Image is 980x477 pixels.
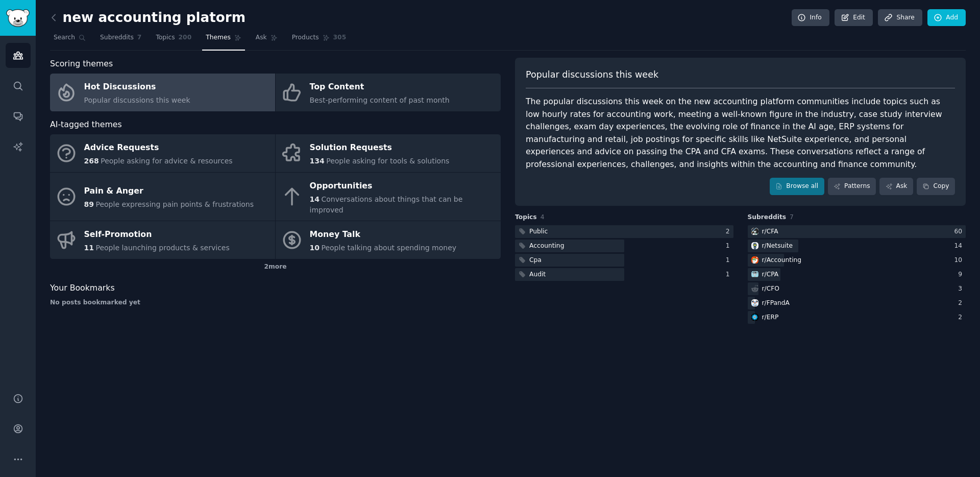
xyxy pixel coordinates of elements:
a: Accountingr/Accounting10 [748,254,966,267]
span: Subreddits [100,33,134,42]
a: Add [927,9,966,27]
span: Topics [156,33,175,42]
div: Opportunities [310,178,496,194]
div: Top Content [310,79,450,96]
img: GummySearch logo [6,9,30,27]
div: r/ Netsuite [762,242,793,251]
h2: new accounting platorm [50,10,246,26]
span: 134 [310,157,325,165]
span: Subreddits [748,213,787,222]
a: Cpa1 [515,254,733,267]
span: Your Bookmarks [50,282,115,295]
a: Public2 [515,225,733,238]
span: Conversations about things that can be improved [310,195,463,214]
span: People talking about spending money [321,244,456,252]
span: Popular discussions this week [84,96,190,104]
div: 1 [726,270,733,279]
img: CPA [751,271,758,278]
span: Best-performing content of past month [310,96,450,104]
div: r/ CPA [762,270,779,279]
a: Products305 [288,30,350,51]
div: r/ ERP [762,313,779,322]
div: 1 [726,256,733,265]
div: Public [529,227,548,236]
div: 2 [958,313,966,322]
a: FPandAr/FPandA2 [748,297,966,309]
div: r/ FPandA [762,299,790,308]
span: AI-tagged themes [50,118,122,131]
img: ERP [751,314,758,321]
span: Search [54,33,75,42]
span: 14 [310,195,320,203]
a: Edit [835,9,873,27]
a: Audit1 [515,268,733,281]
a: Info [792,9,829,27]
div: 10 [954,256,966,265]
div: r/ CFO [762,284,779,294]
img: Accounting [751,256,758,264]
a: Pain & Anger89People expressing pain points & frustrations [50,173,275,221]
a: Opportunities14Conversations about things that can be improved [276,173,501,221]
img: FPandA [751,299,758,306]
a: Accounting1 [515,240,733,252]
span: 7 [790,213,794,221]
a: Themes [202,30,245,51]
span: 7 [137,33,142,42]
div: No posts bookmarked yet [50,298,501,307]
span: 305 [333,33,347,42]
a: Top ContentBest-performing content of past month [276,74,501,111]
div: The popular discussions this week on the new accounting platform communities include topics such ... [526,96,955,171]
span: Scoring themes [50,58,113,70]
span: People launching products & services [95,244,229,252]
a: Topics200 [152,30,195,51]
a: CFAr/CFA60 [748,225,966,238]
span: 200 [179,33,192,42]
a: Ask [879,178,913,195]
span: 268 [84,157,99,165]
span: Popular discussions this week [526,68,658,81]
span: 10 [310,244,320,252]
a: r/CFO3 [748,282,966,295]
div: Audit [529,270,546,279]
span: People asking for tools & solutions [326,157,449,165]
div: r/ CFA [762,227,778,236]
div: 3 [958,284,966,294]
div: 2 [726,227,733,236]
a: Search [50,30,89,51]
div: 14 [954,242,966,251]
span: 11 [84,244,94,252]
a: Share [878,9,922,27]
div: 2 more [50,259,501,275]
a: Subreddits7 [96,30,145,51]
div: Pain & Anger [84,183,254,200]
div: Advice Requests [84,140,233,156]
div: Money Talk [310,227,457,243]
span: Products [292,33,319,42]
button: Copy [917,178,955,195]
div: 9 [958,270,966,279]
a: Ask [252,30,281,51]
a: Netsuiter/Netsuite14 [748,240,966,252]
div: Accounting [529,242,564,251]
a: Solution Requests134People asking for tools & solutions [276,134,501,172]
span: People expressing pain points & frustrations [95,200,254,208]
a: CPAr/CPA9 [748,268,966,281]
img: Netsuite [751,242,758,249]
span: 89 [84,200,94,208]
a: Browse all [770,178,824,195]
a: Patterns [828,178,876,195]
a: Money Talk10People talking about spending money [276,221,501,259]
a: Self-Promotion11People launching products & services [50,221,275,259]
div: 60 [954,227,966,236]
span: People asking for advice & resources [101,157,232,165]
span: Ask [256,33,267,42]
a: Hot DiscussionsPopular discussions this week [50,74,275,111]
div: Cpa [529,256,542,265]
div: 1 [726,242,733,251]
div: Self-Promotion [84,227,230,243]
span: Themes [206,33,231,42]
div: r/ Accounting [762,256,802,265]
span: 4 [541,213,545,221]
div: Hot Discussions [84,79,190,96]
a: Advice Requests268People asking for advice & resources [50,134,275,172]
